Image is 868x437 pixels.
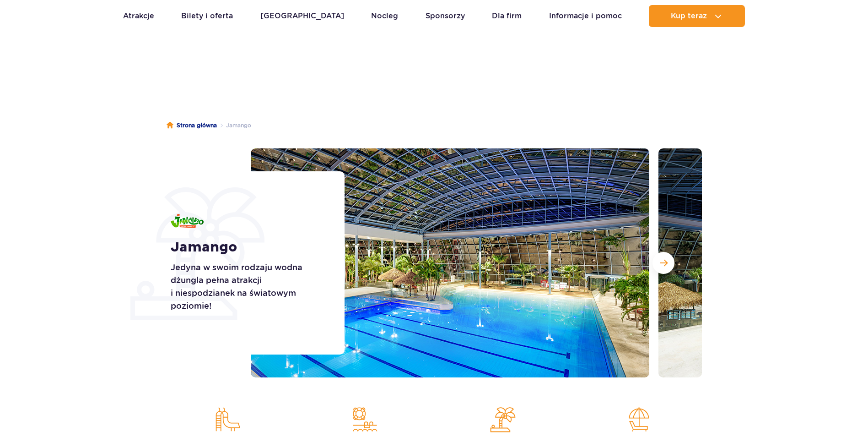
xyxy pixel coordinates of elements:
a: Atrakcje [123,5,154,27]
h1: Jamango [171,239,324,256]
button: Kup teraz [649,5,745,27]
a: Strona główna [167,121,217,130]
a: [GEOGRAPHIC_DATA] [260,5,344,27]
a: Nocleg [371,5,398,27]
a: Sponsorzy [426,5,465,27]
li: Jamango [217,121,251,130]
a: Dla firm [492,5,522,27]
p: Jedyna w swoim rodzaju wodna dżungla pełna atrakcji i niespodzianek na światowym poziomie! [171,261,324,312]
button: Następny slajd [652,252,674,274]
img: Jamango [171,214,204,228]
a: Bilety i oferta [181,5,233,27]
span: Kup teraz [671,12,707,20]
a: Informacje i pomoc [549,5,622,27]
